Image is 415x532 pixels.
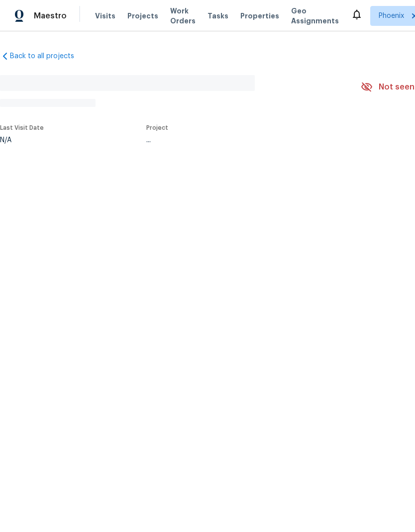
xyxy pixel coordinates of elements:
span: Maestro [34,11,67,21]
span: Phoenix [379,11,404,21]
span: Tasks [207,12,228,19]
div: ... [146,137,337,144]
span: Work Orders [170,6,196,26]
span: Geo Assignments [291,6,339,26]
span: Projects [127,11,158,21]
span: Properties [240,11,279,21]
span: Project [146,125,168,131]
span: Visits [95,11,115,21]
